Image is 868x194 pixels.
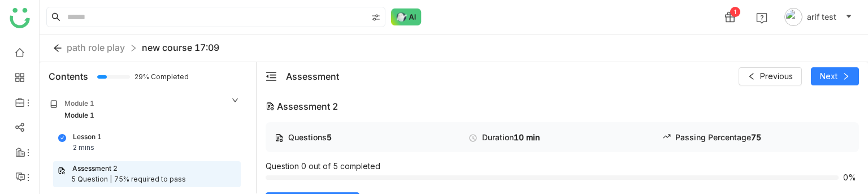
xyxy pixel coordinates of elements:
[134,74,148,80] span: 29% Completed
[371,13,380,22] img: search-type.svg
[482,132,514,142] span: Duration
[286,70,339,83] div: Assessment
[266,71,277,83] button: menu-fold
[739,67,802,85] button: Previous
[266,161,859,183] div: Question 0 out of 5 completed
[73,143,94,153] div: 2 mins
[782,8,854,26] button: arif test
[67,42,125,53] span: path role play
[675,132,751,142] span: Passing Percentage
[843,174,859,182] span: 0%
[266,71,277,82] span: menu-fold
[327,132,332,142] span: 5
[142,42,219,53] span: new course 17:09
[71,174,112,185] div: 5 Question |
[811,67,859,85] button: Next
[58,167,66,175] img: assessment.svg
[42,90,248,129] div: Module 1Module 1
[730,7,740,17] div: 1
[784,8,802,26] img: avatar
[64,110,94,121] div: Module 1
[820,70,837,83] span: Next
[391,8,422,25] img: ask-buddy-normal.svg
[751,132,761,142] span: 75
[49,70,88,83] div: Contents
[275,133,284,143] img: type
[72,163,118,174] div: Assessment 2
[760,70,793,83] span: Previous
[807,11,836,23] span: arif test
[10,8,30,28] img: logo
[266,102,275,111] img: type
[114,174,186,185] div: 75% required to pass
[468,133,478,143] img: type
[266,100,859,113] div: Assessment 2
[288,132,327,142] span: Questions
[64,98,94,109] div: Module 1
[756,12,767,24] img: help.svg
[73,132,102,143] div: Lesson 1
[514,132,540,142] span: 10 min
